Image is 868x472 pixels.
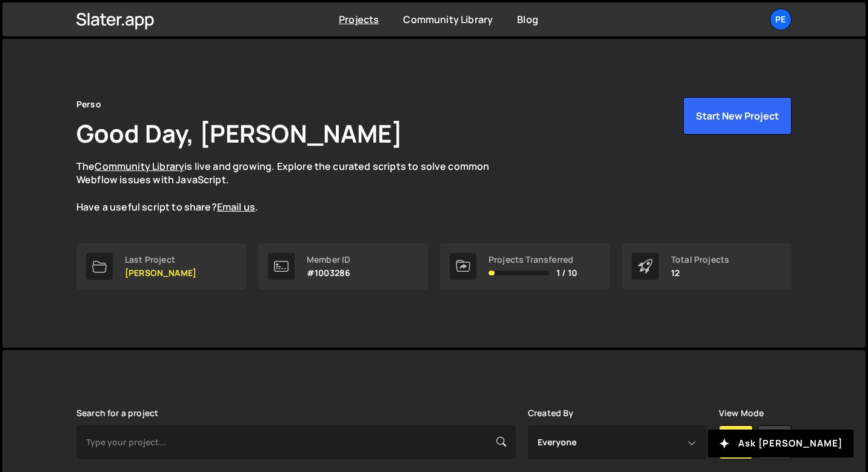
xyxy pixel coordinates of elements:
[307,255,350,265] div: Member ID
[517,13,538,26] a: Blog
[95,160,184,173] a: Community Library
[671,255,729,265] div: Total Projects
[76,243,246,289] a: Last Project [PERSON_NAME]
[683,97,792,135] button: Start New Project
[76,160,513,214] p: The is live and growing. Explore the curated scripts to solve common Webflow issues with JavaScri...
[76,408,158,418] label: Search for a project
[671,268,729,278] p: 12
[770,8,792,30] a: Pe
[339,13,379,26] a: Projects
[528,408,574,418] label: Created By
[719,408,764,418] label: View Mode
[307,268,350,278] p: #1003286
[403,13,493,26] a: Community Library
[708,430,853,457] button: Ask [PERSON_NAME]
[217,200,255,214] a: Email us
[489,255,577,265] div: Projects Transferred
[556,268,577,278] span: 1 / 10
[125,255,196,265] div: Last Project
[76,116,402,150] h1: Good Day, [PERSON_NAME]
[76,97,101,112] div: Perso
[76,425,516,459] input: Type your project...
[125,268,196,278] p: [PERSON_NAME]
